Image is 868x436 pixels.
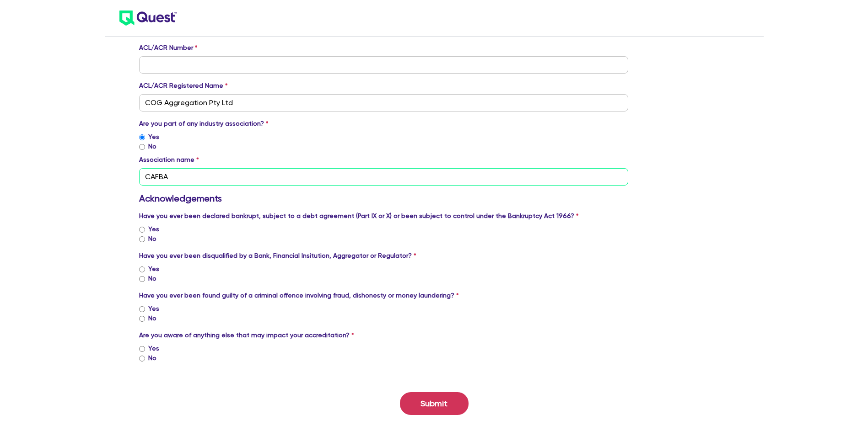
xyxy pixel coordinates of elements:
label: Have you ever been disqualified by a Bank, Financial Insitution, Aggregator or Regulator? [139,251,416,261]
label: Yes [148,224,159,234]
img: quest-logo [119,11,177,26]
label: Have you ever been found guilty of a criminal offence involving fraud, dishonesty or money launde... [139,291,459,300]
label: No [148,234,156,244]
label: Yes [148,344,159,353]
h3: Acknowledgements [139,193,629,204]
label: ACL/ACR Registered Name [139,81,228,90]
label: Have you ever been declared bankrupt, subject to a debt agreement (Part IX or X) or been subject ... [139,211,579,221]
label: No [148,353,156,363]
label: Are you aware of anything else that may impact your accreditation? [139,330,354,340]
label: No [148,142,156,151]
label: No [148,314,156,323]
label: Yes [148,304,159,314]
label: Yes [148,264,159,274]
label: Association name [139,155,199,165]
label: Yes [148,132,159,142]
label: No [148,274,156,283]
label: Are you part of any industry association? [139,119,269,128]
label: ACL/ACR Number [139,43,198,53]
button: Submit [400,392,469,415]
